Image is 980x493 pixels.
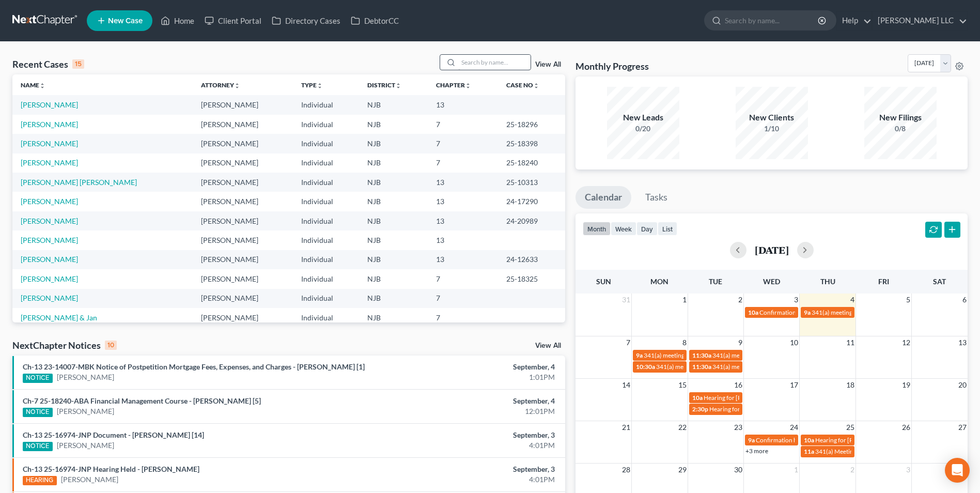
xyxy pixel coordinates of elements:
span: Confirmation hearing for [PERSON_NAME] [756,436,873,444]
a: DebtorCC [346,11,404,30]
td: Individual [293,250,359,269]
span: 11:30a [692,363,711,371]
span: 341(a) meeting for [PERSON_NAME] [712,351,812,359]
td: 13 [428,230,498,250]
span: Sat [933,277,946,286]
span: 10a [804,436,814,444]
td: Individual [293,211,359,230]
span: Hearing for [PERSON_NAME] [704,394,784,402]
span: 24 [789,421,799,434]
span: Mon [650,277,668,286]
span: 11a [804,448,814,455]
span: 29 [677,464,688,476]
td: [PERSON_NAME] [193,230,293,250]
span: 23 [733,421,743,434]
a: [PERSON_NAME] [PERSON_NAME] [21,178,137,187]
span: 1 [793,464,799,476]
a: Nameunfold_more [21,81,45,89]
td: 25-18398 [498,134,565,153]
td: 7 [428,115,498,134]
td: 24-20989 [498,211,565,230]
span: 8 [681,336,688,349]
a: [PERSON_NAME] [61,474,118,485]
td: [PERSON_NAME] [193,192,293,211]
td: 7 [428,134,498,153]
div: 1/10 [736,124,808,134]
span: Tue [709,277,722,286]
i: unfold_more [465,83,471,89]
td: NJB [359,230,428,250]
button: week [611,222,636,236]
span: 341(a) meeting for [PERSON_NAME] [656,363,756,371]
span: 20 [957,379,968,391]
div: NOTICE [23,442,53,451]
span: 10a [748,309,758,316]
i: unfold_more [395,83,401,89]
td: 7 [428,308,498,327]
a: Ch-7 25-18240-ABA Financial Management Course - [PERSON_NAME] [5] [23,396,261,405]
span: 9a [804,309,811,316]
a: Directory Cases [267,11,346,30]
td: 13 [428,95,498,114]
td: 7 [428,269,498,288]
div: HEARING [23,476,57,485]
td: [PERSON_NAME] [193,153,293,173]
span: 16 [733,379,743,391]
a: [PERSON_NAME] [21,217,78,225]
div: Open Intercom Messenger [945,458,970,483]
span: 25 [845,421,855,434]
td: [PERSON_NAME] [193,115,293,134]
td: 13 [428,211,498,230]
i: unfold_more [234,83,240,89]
h3: Monthly Progress [575,60,649,72]
input: Search by name... [725,11,819,30]
div: New Filings [864,112,937,124]
a: [PERSON_NAME] [57,406,114,417]
span: 27 [957,421,968,434]
span: Confirmation hearing for [PERSON_NAME] [759,309,877,316]
a: Ch-13 25-16974-JNP Document - [PERSON_NAME] [14] [23,430,204,439]
a: [PERSON_NAME] [21,100,78,109]
a: View All [535,61,561,68]
td: NJB [359,289,428,308]
td: NJB [359,134,428,153]
td: [PERSON_NAME] [193,173,293,192]
td: Individual [293,192,359,211]
span: Fri [878,277,889,286]
span: 341(a) Meeting for [PERSON_NAME] [815,448,915,455]
a: [PERSON_NAME] LLC [873,11,967,30]
a: [PERSON_NAME] [21,236,78,244]
span: 30 [733,464,743,476]
span: 10 [789,336,799,349]
div: New Clients [736,112,808,124]
span: 18 [845,379,855,391]
td: 13 [428,173,498,192]
span: 10:30a [636,363,655,371]
td: NJB [359,269,428,288]
div: 0/8 [864,124,937,134]
span: 9a [748,436,755,444]
span: 11 [845,336,855,349]
td: Individual [293,134,359,153]
span: 9a [636,351,643,359]
td: 13 [428,192,498,211]
span: 4 [849,294,855,306]
a: Chapterunfold_more [436,81,471,89]
td: NJB [359,95,428,114]
a: [PERSON_NAME] [57,372,114,382]
div: September, 4 [384,396,555,406]
td: Individual [293,115,359,134]
i: unfold_more [39,83,45,89]
div: 15 [72,59,84,69]
td: Individual [293,153,359,173]
span: 19 [901,379,911,391]
a: [PERSON_NAME] [21,274,78,283]
td: [PERSON_NAME] [193,269,293,288]
a: [PERSON_NAME] [21,197,78,206]
h2: [DATE] [755,244,789,255]
span: 12 [901,336,911,349]
i: unfold_more [317,83,323,89]
i: unfold_more [533,83,539,89]
span: 31 [621,294,631,306]
td: Individual [293,269,359,288]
